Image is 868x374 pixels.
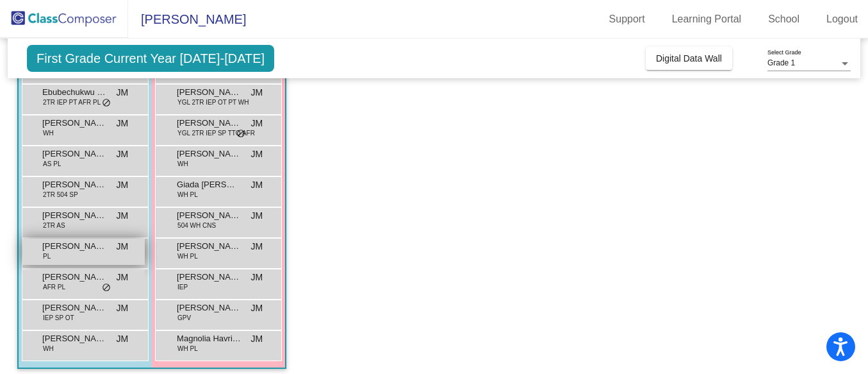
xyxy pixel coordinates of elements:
span: Giada [PERSON_NAME] [177,178,241,191]
span: [PERSON_NAME] [42,209,106,222]
span: IEP [177,282,188,292]
span: JM [116,271,128,284]
span: YGL 2TR IEP SP TTQ AFR [177,128,255,138]
span: YGL 2TR IEP OT PT WH [177,98,249,107]
span: [PERSON_NAME] [42,302,106,314]
span: IEP SP OT [43,313,74,323]
span: WH PL [177,344,198,353]
span: AS PL [43,159,61,169]
span: [PERSON_NAME] [177,86,241,99]
span: Grade 1 [767,58,795,67]
span: Digital Data Wall [656,53,722,64]
span: [PERSON_NAME] [177,209,241,222]
span: do_not_disturb_alt [102,98,111,108]
span: Magnolia Havrisko [177,332,241,345]
span: JM [250,302,263,315]
span: WH [43,344,54,353]
span: [PERSON_NAME] [177,240,241,253]
span: JM [116,302,128,315]
a: Support [599,9,655,30]
span: [PERSON_NAME] [42,332,106,345]
span: JM [250,86,263,99]
a: Logout [816,9,868,30]
span: [PERSON_NAME] [42,240,106,253]
button: Digital Data Wall [646,47,732,70]
span: JM [250,240,263,253]
span: [PERSON_NAME] [177,271,241,284]
span: JM [250,209,263,223]
span: JM [250,117,263,130]
a: Learning Portal [662,9,752,30]
a: School [758,9,810,30]
span: [PERSON_NAME] [42,117,106,130]
span: JM [250,148,263,161]
span: PL [43,251,51,261]
span: WH [177,159,188,169]
span: 2TR IEP PT AFR PL [43,98,101,107]
span: [PERSON_NAME] [177,302,241,314]
span: JM [116,178,128,192]
span: AFR PL [43,282,65,292]
span: JM [116,117,128,130]
span: 2TR AS [43,221,65,230]
span: JM [250,332,263,346]
span: do_not_disturb_alt [236,129,245,139]
span: [PERSON_NAME] [177,117,241,130]
span: WH [43,128,54,138]
span: [PERSON_NAME] [177,148,241,160]
span: GPV [177,313,191,323]
span: [PERSON_NAME] [42,178,106,191]
span: Ebubechukwu Dim [42,86,106,99]
span: 504 WH CNS [177,221,216,230]
span: JM [250,178,263,192]
span: 2TR 504 SP [43,190,78,200]
span: First Grade Current Year [DATE]-[DATE] [27,45,274,72]
span: JM [116,209,128,223]
span: JM [116,148,128,161]
span: JM [116,240,128,253]
span: WH PL [177,190,198,200]
span: WH PL [177,251,198,261]
span: [PERSON_NAME] [128,9,246,30]
span: JM [250,271,263,284]
span: JM [116,86,128,99]
span: do_not_disturb_alt [102,283,111,293]
span: [PERSON_NAME] [42,271,106,284]
span: JM [116,332,128,346]
span: [PERSON_NAME] [42,148,106,160]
